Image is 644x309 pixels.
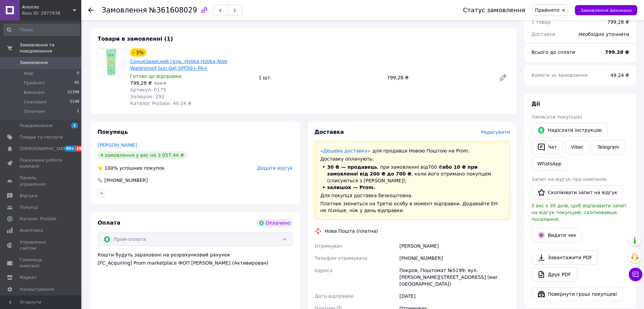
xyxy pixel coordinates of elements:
[75,80,79,86] span: 65
[130,59,227,71] a: Сонцезахисний гель, Holika Holika Aloe Waterproof Sun Gel SPF50+ PA+
[532,114,582,120] span: Написати покупцеві
[327,185,375,190] span: залишок — Prom.
[20,193,37,199] span: Відгуки
[398,252,511,264] div: [PHONE_NUMBER]
[98,36,173,42] span: Товари в замовленні (1)
[607,19,629,25] div: 799,28 ₴
[535,7,559,13] span: Прийнято
[532,157,567,170] a: WhatsApp
[130,87,166,92] span: Артикул: 0175
[3,24,80,36] input: Пошук
[20,257,63,269] span: Гаманець компанії
[532,49,575,55] span: Всього до сплати
[315,255,368,261] span: Телефон отримувача
[98,251,293,266] div: Кошти будуть зараховані на розрахунковий рахунок
[24,70,34,77] span: Нові
[22,4,73,10] span: Аполло
[320,156,504,162] div: Доставку оплачують:
[76,146,83,151] span: 18
[320,192,504,199] div: Для покупця доставка безкоштовна.
[24,80,45,86] span: Прийняті
[20,216,56,222] span: Каталог ProSale
[398,290,511,302] div: [DATE]
[256,219,293,227] div: Оплачено
[592,140,625,154] a: Telegram
[575,27,633,42] div: Необхідно уточнити
[20,42,81,54] span: Замовлення та повідомлення
[532,123,607,137] button: Надіслати інструкцію
[77,70,79,77] span: 0
[315,293,354,299] span: Дата відправки
[532,267,577,282] a: Друк PDF
[98,151,187,159] div: 4 замовлення у вас на 3 057,44 ₴
[532,101,540,107] span: Дії
[610,73,629,78] span: 49.24 ₴
[256,73,384,82] div: 1 шт.
[20,123,53,129] span: Повідомлення
[532,185,623,200] button: Скопіювати запит на відгук
[20,146,70,152] span: [DEMOGRAPHIC_DATA]
[64,146,76,151] span: 99+
[320,147,504,154] div: для продавця Новою Поштою на Prom.
[532,250,598,265] a: Завантажити PDF
[463,7,525,14] div: Статус замовлення
[398,240,511,252] div: [PERSON_NAME]
[98,142,137,148] a: [PERSON_NAME]
[20,157,63,169] span: Показники роботи компанії
[532,32,555,37] span: Доставка
[77,108,79,115] span: 1
[315,129,344,135] span: Доставка
[24,99,47,105] span: Скасовані
[481,129,510,135] span: Редагувати
[532,177,607,182] span: Запит на відгук про компанію
[532,228,582,242] button: Видати чек
[98,260,293,266] div: [FC_Acquiring] Prom marketplace ФОП [PERSON_NAME] (Активирован)
[327,164,377,170] span: 30 ₴ — продавець
[22,10,81,16] div: Ваш ID: 2877938
[149,6,197,14] span: №361608029
[70,99,79,105] span: 5198
[20,286,54,292] span: Налаштування
[104,177,148,184] div: [PHONE_NUMBER]
[20,239,63,251] span: Управління сайтом
[24,89,45,96] span: Виконані
[154,81,166,86] span: 824 ₴
[130,101,191,106] span: Каталог ProSale: 49.24 ₴
[532,203,627,222] span: У вас є 30 днів, щоб відправити запит на відгук покупцеві, скопіювавши посилання.
[20,60,48,66] span: Замовлення
[20,204,38,210] span: Покупці
[320,164,504,184] li: , при замовленні від 700 ₴ , коли його отримано покупцем (списуються з [PERSON_NAME]);
[532,73,588,78] span: Комісія за замовлення
[98,220,120,226] span: Оплата
[71,123,78,128] span: 1
[532,19,550,25] span: 1 товар
[98,129,128,135] span: Покупець
[315,243,342,249] span: Отримувач
[104,165,118,171] span: 100%
[20,175,63,187] span: Панель управління
[98,165,165,171] div: успішних покупок
[605,49,629,55] b: 799.28 ₴
[257,165,293,171] span: Додати відгук
[88,7,94,14] div: Повернутися назад
[384,73,494,82] div: 799,28 ₴
[565,140,589,154] a: Viber
[532,140,562,154] button: Чат
[398,264,511,290] div: Покров, Поштомат №5199: вул. [PERSON_NAME][STREET_ADDRESS] (маг. [GEOGRAPHIC_DATA])
[320,148,370,153] a: «Дешева доставка»
[575,5,637,15] button: Замовлення виконано
[20,274,37,281] span: Маркет
[24,108,45,115] span: Оплачені
[102,6,147,14] span: Замовлення
[20,227,43,233] span: Аналітика
[130,80,152,86] span: 799,28 ₴
[98,49,124,75] img: Сонцезахисний гель, Holika Holika Aloe Waterproof Sun Gel SPF50+ PA+
[629,268,642,281] button: Чат з покупцем
[67,89,79,96] span: 21398
[496,71,510,84] a: Редагувати
[323,228,380,234] div: Нова Пошта (платна)
[580,8,632,13] span: Замовлення виконано
[320,200,504,214] div: Платник зміниться на Третю особу в момент відправки. Додавайте ЕН не пізніше, ніж у день відправки.
[130,94,164,99] span: Залишок: 292
[532,287,623,301] button: Повернути гроші покупцеві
